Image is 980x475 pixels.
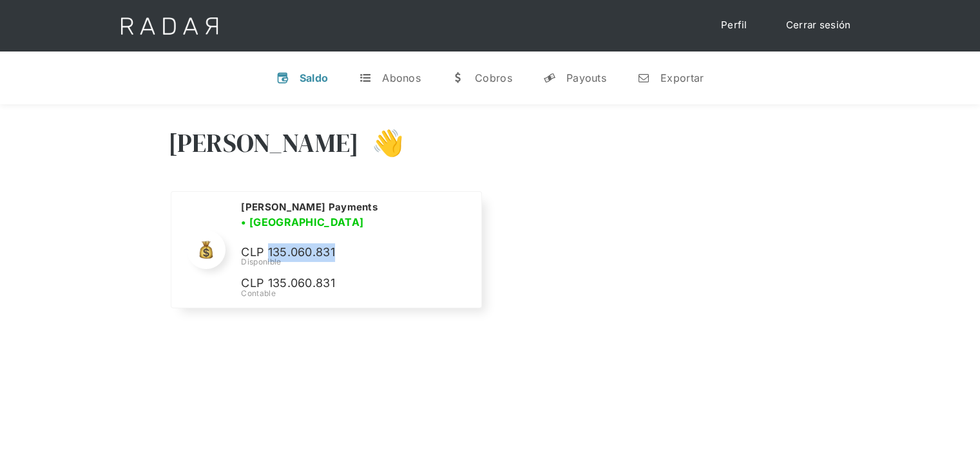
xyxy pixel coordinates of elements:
[773,13,864,38] a: Cerrar sesión
[708,13,760,38] a: Perfil
[452,71,465,84] div: w
[241,274,434,293] p: CLP 135.060.831
[241,201,378,214] h2: [PERSON_NAME] Payments
[241,288,465,299] div: Contable
[168,127,360,159] h3: [PERSON_NAME]
[359,71,372,84] div: t
[566,71,606,84] div: Payouts
[241,214,363,230] h3: • [GEOGRAPHIC_DATA]
[382,71,421,84] div: Abonos
[660,71,704,84] div: Exportar
[543,71,556,84] div: y
[475,71,512,84] div: Cobros
[359,127,404,159] h3: 👋
[241,256,465,268] div: Disponible
[637,71,650,84] div: n
[276,71,289,84] div: v
[241,243,434,262] p: CLP 135.060.831
[300,71,329,84] div: Saldo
